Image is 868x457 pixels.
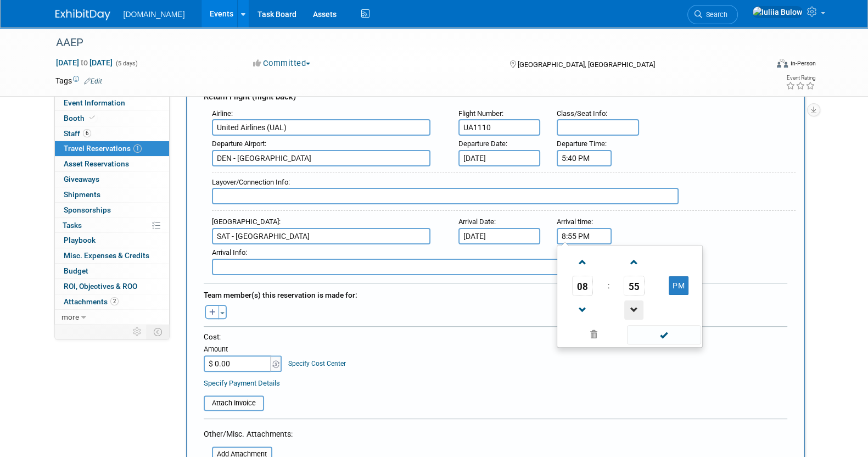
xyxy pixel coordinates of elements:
span: Asset Reservations [64,159,129,168]
a: Sponsorships [55,203,169,218]
a: Asset Reservations [55,157,169,171]
span: Pick Minute [624,276,645,296]
small: : [458,140,507,148]
span: Giveaways [64,175,99,183]
a: Attachments2 [55,294,169,309]
span: [GEOGRAPHIC_DATA] [212,218,279,226]
a: Misc. Expenses & Credits [55,248,169,263]
small: : [458,109,503,118]
span: Departure Airport [212,140,265,148]
span: 2 [110,297,119,305]
a: Playbook [55,233,169,248]
span: Search [702,10,727,19]
span: Sponsorships [64,205,111,214]
td: Tags [55,75,102,86]
a: more [55,310,169,325]
span: ROI, Objectives & ROO [64,282,137,291]
span: Return Flight (flight back) [204,92,296,102]
span: Event Information [64,98,125,107]
span: Airline [212,109,231,118]
img: Iuliia Bulow [752,6,803,18]
div: Cost: [204,332,787,342]
a: Event Information [55,96,169,110]
span: Tasks [63,221,82,230]
a: Increment Minute [624,248,645,276]
small: : [212,248,247,257]
span: Arrival time [557,218,591,226]
td: : [605,276,611,296]
a: Increment Hour [572,248,593,276]
span: Class/Seat Info [557,109,606,118]
span: Budget [64,266,88,275]
a: Specify Cost Center [288,360,346,367]
span: (5 days) [115,60,138,67]
img: ExhibitDay [55,9,110,20]
button: PM [669,276,688,295]
span: 6 [83,129,91,137]
span: [DOMAIN_NAME] [124,10,185,19]
span: Arrival Info [212,248,245,257]
a: Giveaways [55,172,169,187]
span: more [61,313,79,321]
a: Clear selection [559,327,628,343]
span: Staff [64,129,91,138]
span: Layover/Connection Info [212,178,288,186]
div: Event Format [703,57,816,74]
div: Team member(s) this reservation is made for: [204,285,787,303]
span: Pick Hour [572,276,593,296]
div: In-Person [789,59,815,68]
span: Departure Time [557,140,605,148]
span: Flight Number [458,109,502,118]
small: : [557,218,593,226]
body: Rich Text Area. Press ALT-0 for help. [6,4,568,16]
span: Attachments [64,297,119,306]
span: Arrival Date [458,218,494,226]
span: [DATE] [DATE] [55,58,113,68]
small: : [557,109,607,118]
span: Departure Date [458,140,506,148]
a: Staff6 [55,126,169,141]
td: Personalize Event Tab Strip [128,325,147,339]
span: to [79,58,89,67]
span: Shipments [64,190,100,199]
small: : [557,140,607,148]
a: Decrement Hour [572,296,593,324]
span: 1 [133,144,142,153]
img: Format-Inperson.png [777,59,788,68]
span: Travel Reservations [64,144,142,153]
small: : [212,109,233,118]
span: Booth [64,114,97,122]
a: Decrement Minute [624,296,645,324]
div: Amount [204,344,283,355]
td: Toggle Event Tabs [147,325,169,339]
small: : [212,140,266,148]
div: Other/Misc. Attachments: [204,428,293,442]
a: Budget [55,264,169,278]
a: Travel Reservations1 [55,141,169,156]
a: Specify Payment Details [204,379,280,387]
span: Misc. Expenses & Credits [64,251,149,260]
div: AAEP [52,33,751,53]
small: : [212,218,281,226]
i: Booth reservation complete [89,115,95,121]
span: [GEOGRAPHIC_DATA], [GEOGRAPHIC_DATA] [518,60,655,69]
span: Playbook [64,236,96,244]
a: Booth [55,111,169,126]
a: Shipments [55,187,169,202]
a: Tasks [55,218,169,233]
a: Edit [84,77,102,85]
small: : [212,178,290,186]
div: Event Rating [785,75,815,81]
a: ROI, Objectives & ROO [55,279,169,294]
a: Search [687,5,738,24]
small: : [458,218,496,226]
button: Committed [249,58,315,69]
a: Done [626,328,702,343]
